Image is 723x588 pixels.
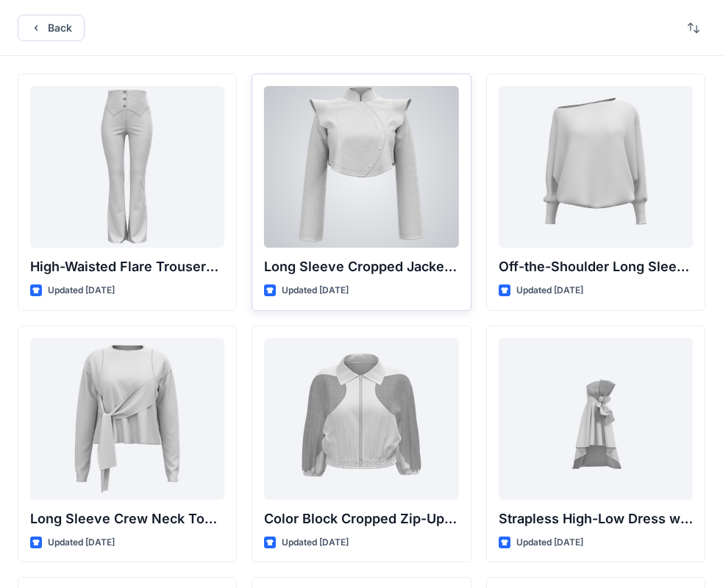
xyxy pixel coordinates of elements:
[499,86,693,248] a: Off-the-Shoulder Long Sleeve Top
[30,257,224,277] p: High-Waisted Flare Trousers with Button Detail
[499,257,693,277] p: Off-the-Shoulder Long Sleeve Top
[264,86,458,248] a: Long Sleeve Cropped Jacket with Mandarin Collar and Shoulder Detail
[264,509,458,529] p: Color Block Cropped Zip-Up Jacket with Sheer Sleeves
[30,86,224,248] a: High-Waisted Flare Trousers with Button Detail
[30,509,224,529] p: Long Sleeve Crew Neck Top with Asymmetrical Tie Detail
[264,257,458,277] p: Long Sleeve Cropped Jacket with Mandarin Collar and Shoulder Detail
[282,283,349,298] p: Updated [DATE]
[282,535,349,551] p: Updated [DATE]
[499,338,693,500] a: Strapless High-Low Dress with Side Bow Detail
[264,338,458,500] a: Color Block Cropped Zip-Up Jacket with Sheer Sleeves
[516,535,583,551] p: Updated [DATE]
[516,283,583,298] p: Updated [DATE]
[48,535,115,551] p: Updated [DATE]
[48,283,115,298] p: Updated [DATE]
[499,509,693,529] p: Strapless High-Low Dress with Side Bow Detail
[30,338,224,500] a: Long Sleeve Crew Neck Top with Asymmetrical Tie Detail
[18,15,85,41] button: Back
